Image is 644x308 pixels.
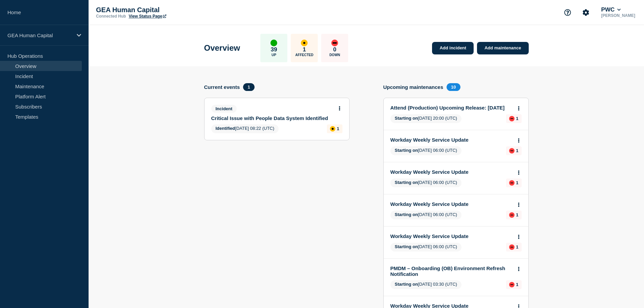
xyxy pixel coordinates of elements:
span: Starting on [395,116,418,121]
div: affected [301,40,308,46]
div: down [509,244,515,250]
a: View Status Page [129,14,166,19]
p: Affected [295,53,313,57]
span: [DATE] 06:00 (UTC) [390,211,462,219]
span: [DATE] 06:00 (UTC) [390,146,462,155]
span: [DATE] 20:00 (UTC) [390,114,462,123]
span: [DATE] 03:30 (UTC) [390,280,462,289]
div: up [270,40,277,46]
button: Account settings [579,5,593,20]
p: 1 [337,126,339,131]
p: 1 [516,244,518,250]
h4: Current events [204,84,240,90]
button: Support [560,5,575,20]
p: [PERSON_NAME] [600,13,637,18]
p: 1 [516,212,518,217]
a: Attend (Production) Upcoming Release: [DATE] [390,105,512,111]
a: Workday Weekly Service Update [390,169,512,175]
p: GEA Human Capital [96,6,231,14]
span: Starting on [395,180,418,185]
span: [DATE] 06:00 (UTC) [390,243,462,252]
div: down [509,116,515,121]
p: Down [329,53,340,57]
button: PWC [600,6,622,13]
span: [DATE] 06:00 (UTC) [390,179,462,187]
p: Connected Hub [96,14,126,19]
span: Incident [211,105,237,113]
span: [DATE] 08:22 (UTC) [211,124,279,133]
p: 1 [303,46,306,53]
span: Identified [216,126,235,131]
a: Workday Weekly Service Update [390,137,512,143]
span: 10 [447,83,460,91]
div: down [509,180,515,186]
h1: Overview [204,43,240,53]
p: 0 [333,46,336,53]
a: Add maintenance [477,42,528,54]
p: 1 [516,116,518,121]
a: Add incident [432,42,474,54]
p: GEA Human Capital [7,32,72,38]
p: 1 [516,180,518,185]
div: down [509,282,515,287]
h4: Upcoming maintenances [383,84,444,90]
span: Starting on [395,244,418,249]
p: 1 [516,282,518,287]
a: PMDM – Onboarding (OB) Environment Refresh Notification [390,265,512,277]
p: 1 [516,148,518,153]
span: Starting on [395,212,418,217]
a: Workday Weekly Service Update [390,233,512,239]
p: Up [271,53,276,57]
a: Workday Weekly Service Update [390,201,512,207]
span: 1 [243,83,254,91]
div: down [509,212,515,218]
p: 39 [271,46,277,53]
span: Starting on [395,148,418,153]
div: down [331,40,338,46]
div: down [509,148,515,153]
a: Critical Issue with People Data System Identified [211,115,333,121]
span: Starting on [395,282,418,287]
div: affected [330,126,335,132]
